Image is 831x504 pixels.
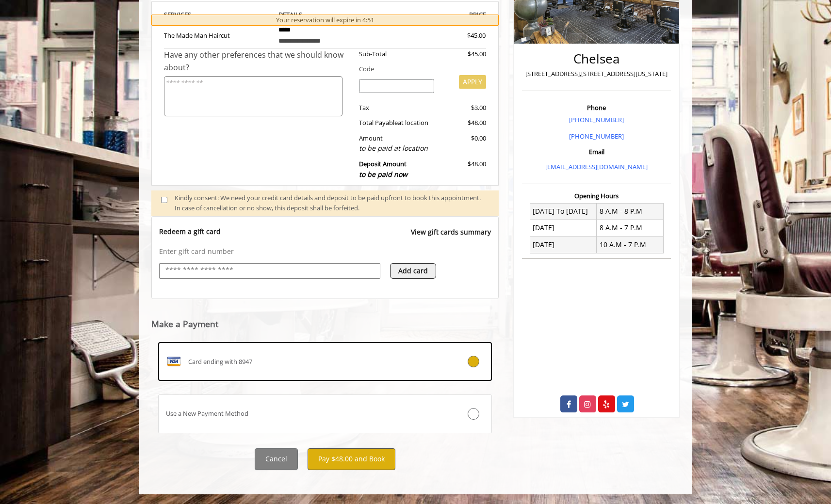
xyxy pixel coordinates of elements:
td: [DATE] To [DATE] [530,203,597,220]
p: Redeem a gift card [159,227,221,236]
td: [DATE] [530,220,597,236]
b: Deposit Amount [359,159,407,179]
div: Amount [352,133,441,154]
a: View gift cards summary [411,227,491,247]
div: Have any other preferences that we should know about? [164,49,352,74]
th: PRICE [379,9,487,20]
span: S [188,10,191,19]
div: Use a New Payment Method [159,409,436,419]
p: Enter gift card number [159,247,491,256]
td: [DATE] [530,236,597,253]
div: $45.00 [441,49,486,59]
h3: Opening Hours [522,192,671,199]
span: to be paid now [359,170,407,179]
div: $0.00 [441,133,486,154]
div: Kindly consent: We need your credit card details and deposit to be paid upfront to book this appo... [175,193,489,213]
div: $48.00 [441,159,486,180]
span: Card ending with 8947 [188,357,252,367]
button: Pay $48.00 and Book [308,448,395,470]
button: Cancel [255,448,298,470]
button: Add card [390,263,436,279]
div: $45.00 [432,31,486,41]
h3: Email [524,148,668,155]
div: Your reservation will expire in 4:51 [151,15,499,26]
th: SERVICE [164,9,272,20]
div: to be paid at location [359,143,434,154]
h2: Chelsea [524,52,668,66]
td: 10 A.M - 7 P.M [597,236,664,253]
a: [PHONE_NUMBER] [569,132,624,141]
div: Sub-Total [352,49,441,59]
td: The Made Man Haircut [164,20,272,49]
div: $48.00 [441,118,486,128]
p: [STREET_ADDRESS],[STREET_ADDRESS][US_STATE] [524,69,668,79]
img: VISA [166,354,181,369]
th: DETAILS [271,9,379,20]
div: Code [352,64,486,74]
span: at location [398,118,428,127]
a: [EMAIL_ADDRESS][DOMAIN_NAME] [545,162,648,171]
div: Tax [352,103,441,113]
div: Total Payable [352,118,441,128]
button: APPLY [459,75,486,89]
td: 8 A.M - 8 P.M [597,203,664,220]
a: [PHONE_NUMBER] [569,115,624,124]
h3: Phone [524,104,668,111]
label: Make a Payment [151,319,218,329]
td: 8 A.M - 7 P.M [597,220,664,236]
label: Use a New Payment Method [158,394,492,433]
div: $3.00 [441,103,486,113]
